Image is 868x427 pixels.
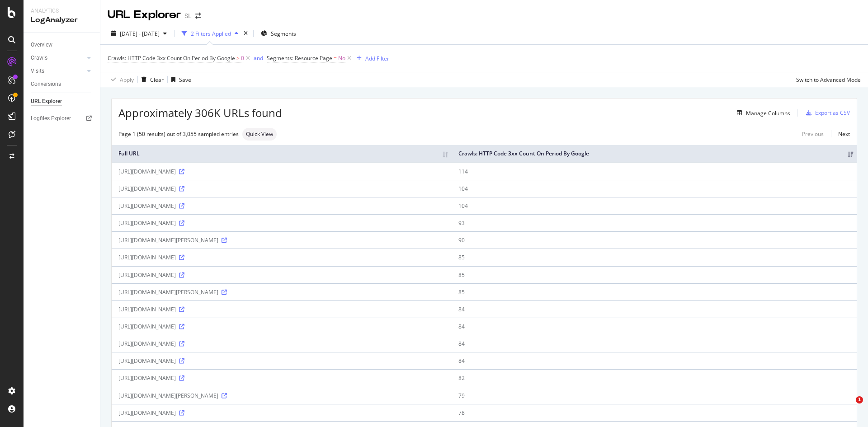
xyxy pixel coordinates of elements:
div: [URL][DOMAIN_NAME] [118,374,445,382]
td: 84 [452,300,857,318]
td: 90 [452,231,857,249]
div: Crawls [31,53,47,63]
button: Segments [257,26,300,41]
td: 84 [452,335,857,352]
th: Full URL: activate to sort column ascending [112,145,452,163]
button: Add Filter [353,53,389,64]
span: 0 [241,52,244,65]
td: 79 [452,387,857,404]
div: [URL][DOMAIN_NAME] [118,340,445,347]
div: arrow-right-arrow-left [195,13,201,19]
div: [URL][DOMAIN_NAME] [118,271,445,279]
div: [URL][DOMAIN_NAME] [118,323,445,330]
a: Logfiles Explorer [31,114,94,123]
div: 2 Filters Applied [191,30,231,38]
div: LogAnalyzer [31,15,93,25]
button: Clear [138,72,164,87]
div: Conversions [31,80,61,89]
div: [URL][DOMAIN_NAME] [118,168,445,175]
span: Quick View [246,131,273,137]
div: Clear [150,76,164,84]
button: Save [168,72,191,87]
div: Logfiles Explorer [31,114,71,123]
td: 84 [452,318,857,335]
td: 84 [452,352,857,369]
td: 93 [452,214,857,231]
button: Manage Columns [733,108,790,118]
span: > [236,54,240,62]
div: Export as CSV [815,109,850,117]
td: 85 [452,249,857,266]
div: Overview [31,40,52,50]
td: 82 [452,369,857,386]
div: Add Filter [365,55,389,62]
div: Analytics [31,7,93,15]
button: 2 Filters Applied [178,26,242,41]
span: = [334,54,337,62]
div: [URL][DOMAIN_NAME] [118,202,445,210]
a: Next [831,127,850,141]
div: [URL][DOMAIN_NAME] [118,409,445,417]
a: URL Explorer [31,97,94,106]
span: Segments: Resource Page [267,54,332,62]
span: No [338,52,345,65]
div: Page 1 (50 results) out of 3,055 sampled entries [118,130,239,138]
div: [URL][DOMAIN_NAME][PERSON_NAME] [118,236,445,244]
th: Crawls: HTTP Code 3xx Count On Period By Google: activate to sort column ascending [452,145,857,163]
div: URL Explorer [108,7,181,23]
span: Segments [271,30,296,38]
div: [URL][DOMAIN_NAME] [118,305,445,313]
div: Switch to Advanced Mode [796,76,861,84]
div: [URL][DOMAIN_NAME] [118,219,445,227]
button: Export as CSV [802,106,850,120]
button: Switch to Advanced Mode [793,72,861,87]
div: Visits [31,66,44,76]
a: Overview [31,40,94,50]
div: [URL][DOMAIN_NAME][PERSON_NAME] [118,288,445,296]
a: Visits [31,66,85,76]
button: [DATE] - [DATE] [108,26,170,41]
div: and [254,54,263,62]
iframe: Intercom live chat [837,396,859,418]
div: [URL][DOMAIN_NAME] [118,185,445,192]
td: 104 [452,180,857,197]
a: Conversions [31,80,94,89]
div: Apply [120,76,134,84]
div: Save [179,76,191,84]
div: [URL][DOMAIN_NAME] [118,357,445,365]
div: Manage Columns [746,109,790,117]
div: [URL][DOMAIN_NAME][PERSON_NAME] [118,392,445,399]
td: 78 [452,404,857,421]
div: URL Explorer [31,97,62,106]
span: Approximately 306K URLs found [118,105,282,121]
div: neutral label [242,128,277,141]
span: [DATE] - [DATE] [120,30,160,38]
span: Crawls: HTTP Code 3xx Count On Period By Google [108,54,235,62]
td: 104 [452,197,857,214]
span: 1 [856,396,863,404]
button: Apply [108,72,134,87]
td: 85 [452,283,857,300]
a: Crawls [31,53,85,63]
div: times [242,29,250,38]
td: 85 [452,266,857,283]
div: [URL][DOMAIN_NAME] [118,253,445,261]
td: 114 [452,163,857,180]
div: SL [184,11,192,20]
button: and [254,54,263,62]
